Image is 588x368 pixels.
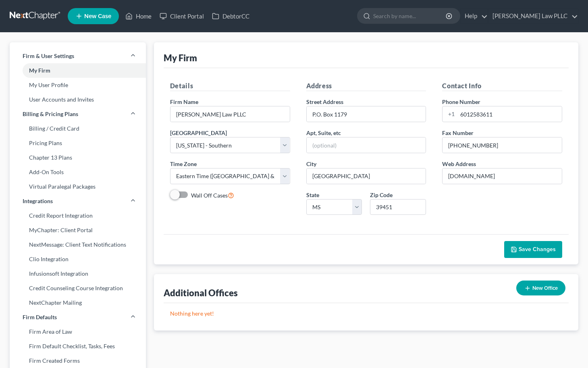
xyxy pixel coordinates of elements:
[10,78,146,92] a: My User Profile
[443,106,457,122] div: +1
[519,246,556,253] span: Save Changes
[10,237,146,252] a: NextMessage: Client Text Notifications
[516,281,565,295] button: New Office
[488,9,578,23] a: [PERSON_NAME] Law PLLC
[10,194,146,208] a: Integrations
[306,98,343,106] label: Street Address
[443,137,562,153] input: Enter fax...
[156,9,208,23] a: Client Portal
[306,160,316,168] label: City
[208,9,253,23] a: DebtorCC
[23,110,78,118] span: Billing & Pricing Plans
[10,295,146,310] a: NextChapter Mailing
[10,165,146,179] a: Add-On Tools
[170,81,290,91] h5: Details
[164,52,197,64] div: My Firm
[307,106,426,122] input: Enter address...
[10,150,146,165] a: Chapter 13 Plans
[442,160,476,168] label: Web Address
[504,241,562,258] button: Save Changes
[23,197,53,205] span: Integrations
[23,52,74,60] span: Firm & User Settings
[10,310,146,324] a: Firm Defaults
[370,191,393,199] label: Zip Code
[10,107,146,121] a: Billing & Pricing Plans
[170,106,290,122] input: Enter name...
[10,208,146,223] a: Credit Report Integration
[461,9,488,23] a: Help
[170,129,227,137] label: [GEOGRAPHIC_DATA]
[10,266,146,281] a: Infusionsoft Integration
[442,98,480,106] label: Phone Number
[442,81,562,91] h5: Contact Info
[306,191,319,199] label: State
[170,310,562,318] p: Nothing here yet!
[84,13,111,19] span: New Case
[121,9,156,23] a: Home
[10,353,146,368] a: Firm Created Forms
[10,223,146,237] a: MyChapter: Client Portal
[10,49,146,63] a: Firm & User Settings
[164,287,238,299] div: Additional Offices
[170,98,198,105] span: Firm Name
[370,199,426,215] input: XXXXX
[10,63,146,78] a: My Firm
[307,137,426,153] input: (optional)
[23,313,57,321] span: Firm Defaults
[307,168,426,184] input: Enter city...
[443,168,562,184] input: Enter web address....
[306,129,341,137] label: Apt, Suite, etc
[10,121,146,136] a: Billing / Credit Card
[10,281,146,295] a: Credit Counseling Course Integration
[457,106,562,122] input: Enter phone...
[10,92,146,107] a: User Accounts and Invites
[373,8,447,23] input: Search by name...
[306,81,426,91] h5: Address
[170,160,197,168] label: Time Zone
[10,136,146,150] a: Pricing Plans
[10,252,146,266] a: Clio Integration
[10,324,146,339] a: Firm Area of Law
[10,179,146,194] a: Virtual Paralegal Packages
[442,129,474,137] label: Fax Number
[191,192,228,199] span: Wall Off Cases
[10,339,146,353] a: Firm Default Checklist, Tasks, Fees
